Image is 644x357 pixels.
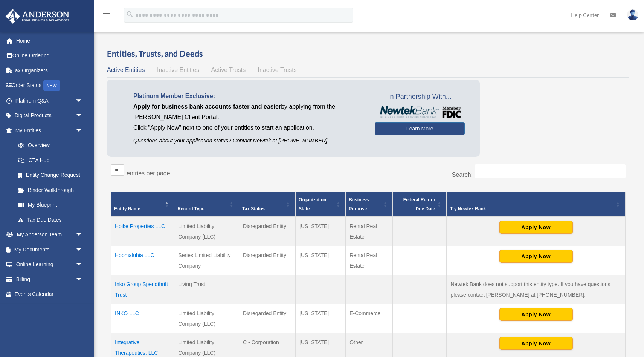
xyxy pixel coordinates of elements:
span: Business Purpose [349,197,369,211]
label: Search: [452,172,473,178]
a: My Anderson Teamarrow_drop_down [5,227,94,242]
td: [US_STATE] [296,217,346,246]
p: Click "Apply Now" next to one of your entities to start an application. [133,123,363,133]
img: Anderson Advisors Platinum Portal [3,9,72,24]
th: Entity Name: Activate to invert sorting [111,192,174,217]
th: Tax Status: Activate to sort [239,192,296,217]
a: Platinum Q&Aarrow_drop_down [5,93,94,108]
p: Platinum Member Exclusive: [133,91,363,101]
th: Business Purpose: Activate to sort [346,192,393,217]
span: In Partnership With... [375,91,465,103]
td: Limited Liability Company (LLC) [174,304,239,333]
a: Entity Change Request [11,168,90,183]
a: My Blueprint [11,198,90,213]
a: Tax Organizers [5,63,94,78]
span: arrow_drop_down [75,108,90,124]
td: Hoike Properties LLC [111,217,174,246]
a: Home [5,33,94,48]
a: My Entitiesarrow_drop_down [5,123,90,138]
span: Inactive Entities [157,67,199,73]
td: Rental Real Estate [346,217,393,246]
td: Disregarded Entity [239,304,296,333]
td: [US_STATE] [296,246,346,275]
span: arrow_drop_down [75,93,90,109]
a: Binder Walkthrough [11,182,90,198]
th: Record Type: Activate to sort [174,192,239,217]
span: Record Type [177,206,204,211]
a: CTA Hub [11,153,90,168]
a: Online Learningarrow_drop_down [5,257,94,272]
th: Federal Return Due Date: Activate to sort [393,192,447,217]
td: Newtek Bank does not support this entity type. If you have questions please contact [PERSON_NAME]... [447,275,626,304]
p: Questions about your application status? Contact Newtek at [PHONE_NUMBER] [133,136,363,146]
th: Organization State: Activate to sort [296,192,346,217]
span: arrow_drop_down [75,123,90,138]
span: arrow_drop_down [75,272,90,287]
i: search [126,10,134,18]
span: Active Entities [107,67,145,73]
a: Tax Due Dates [11,212,90,227]
h3: Entities, Trusts, and Deeds [107,48,629,60]
a: My Documentsarrow_drop_down [5,242,94,257]
a: Billingarrow_drop_down [5,272,94,287]
div: Try Newtek Bank [450,204,614,213]
label: entries per page [127,170,170,176]
div: NEW [43,80,60,91]
span: arrow_drop_down [75,227,90,243]
td: Disregarded Entity [239,217,296,246]
span: arrow_drop_down [75,257,90,273]
a: Events Calendar [5,287,94,302]
th: Try Newtek Bank : Activate to sort [447,192,626,217]
td: Series Limited Liability Company [174,246,239,275]
span: Apply for business bank accounts faster and easier [133,103,281,110]
i: menu [102,11,111,20]
td: Living Trust [174,275,239,304]
span: Federal Return Due Date [403,197,435,211]
span: arrow_drop_down [75,242,90,257]
span: Active Trusts [211,67,246,73]
a: Online Ordering [5,48,94,63]
td: Rental Real Estate [346,246,393,275]
a: Order StatusNEW [5,78,94,93]
img: NewtekBankLogoSM.png [378,106,461,118]
button: Apply Now [499,337,573,350]
span: Tax Status [242,206,265,211]
a: Overview [11,138,87,153]
td: Limited Liability Company (LLC) [174,217,239,246]
td: Disregarded Entity [239,246,296,275]
button: Apply Now [499,221,573,234]
a: Learn More [375,122,465,135]
img: User Pic [627,9,638,20]
button: Apply Now [499,308,573,321]
td: Hoomaluhia LLC [111,246,174,275]
td: INKO LLC [111,304,174,333]
span: Inactive Trusts [258,67,297,73]
td: E-Commerce [346,304,393,333]
p: by applying from the [PERSON_NAME] Client Portal. [133,101,363,123]
a: menu [102,13,111,20]
td: Inko Group Spendthrift Trust [111,275,174,304]
span: Entity Name [114,206,140,211]
td: [US_STATE] [296,304,346,333]
span: Organization State [299,197,326,211]
a: Digital Productsarrow_drop_down [5,108,94,123]
button: Apply Now [499,250,573,263]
